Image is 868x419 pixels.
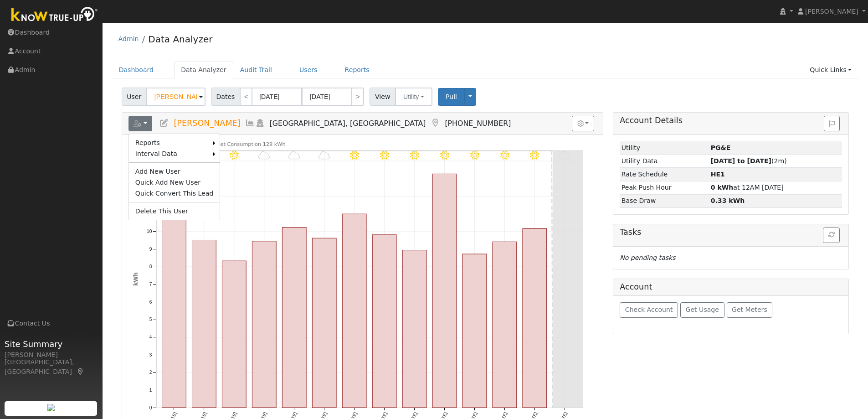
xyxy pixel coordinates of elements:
a: Dashboard [112,62,161,78]
a: Map [77,368,85,375]
a: < [240,88,252,106]
rect: onclick="" [342,214,366,408]
text: 0 [149,405,152,410]
strong: 0.33 kWh [711,197,745,204]
div: [PERSON_NAME] [5,350,98,360]
button: Pull [438,88,465,106]
a: Multi-Series Graph [245,119,255,128]
a: > [351,88,364,106]
text: 2 [149,370,152,375]
strong: [DATE] to [DATE] [711,157,771,165]
input: Select a User [146,88,205,106]
strong: ID: 17413734, authorized: 10/14/25 [711,144,731,151]
span: User [122,88,147,106]
i: 10/09 - Clear [440,151,449,160]
a: Reports [338,62,376,78]
div: [GEOGRAPHIC_DATA], [GEOGRAPHIC_DATA] [5,357,98,377]
text: Net Consumption 129 kWh [216,141,286,147]
rect: onclick="" [523,229,547,408]
i: 10/03 - MostlyCloudy [258,151,270,160]
rect: onclick="" [432,174,457,408]
a: Add New User [129,166,220,177]
text: 8 [149,264,152,269]
img: retrieve [47,404,55,411]
a: Quick Add New User [129,177,220,188]
a: Edit User (38698) [159,119,169,128]
a: Interval Data [129,148,213,159]
span: View [370,88,395,106]
a: Login As (last Never) [255,119,265,128]
text: 3 [149,352,152,357]
text: 4 [149,335,152,340]
h5: Tasks [620,228,842,237]
text: kWh [133,272,139,286]
td: at 12AM [DATE] [709,181,842,194]
i: 10/10 - Clear [470,151,479,160]
td: Peak Push Hour [620,181,709,194]
strong: Z [711,171,725,178]
a: Audit Trail [233,62,279,78]
rect: onclick="" [312,238,336,408]
span: Site Summary [5,338,98,350]
rect: onclick="" [252,241,276,408]
i: 10/05 - MostlyCloudy [318,151,330,160]
span: Get Meters [732,306,767,313]
i: 10/02 - Clear [230,151,239,160]
a: Users [293,62,324,78]
td: Utility [620,141,709,155]
strong: 0 kWh [711,184,734,191]
span: [PERSON_NAME] [805,8,858,15]
a: Quick Links [803,62,858,78]
a: Reports [129,137,213,148]
i: 10/12 - Clear [530,151,539,160]
button: Utility [395,88,432,106]
rect: onclick="" [192,240,216,408]
button: Get Meters [727,302,773,318]
rect: onclick="" [462,254,487,408]
a: Quick Convert This Lead [129,188,220,199]
rect: onclick="" [372,235,396,408]
text: 5 [149,317,152,322]
rect: onclick="" [402,250,426,408]
a: Map [430,119,440,128]
button: Issue History [824,116,840,131]
span: (2m) [711,157,787,165]
i: 10/08 - Clear [410,151,419,160]
text: 6 [149,300,152,305]
td: Base Draw [620,194,709,207]
a: Admin [118,35,139,42]
rect: onclick="" [493,242,517,408]
a: Delete This User [129,206,220,217]
h5: Account [620,282,652,291]
button: Check Account [620,302,678,318]
a: Data Analyzer [148,34,212,45]
img: Know True-Up [7,5,103,26]
text: 1 [149,388,152,393]
i: 10/04 - MostlyCloudy [288,151,300,160]
rect: onclick="" [282,228,306,408]
text: 9 [149,247,152,252]
text: 10 [147,229,152,234]
button: Get Usage [680,302,724,318]
i: No pending tasks [620,254,675,261]
span: [GEOGRAPHIC_DATA], [GEOGRAPHIC_DATA] [270,119,426,128]
span: Dates [211,88,240,106]
i: 10/06 - Clear [350,151,359,160]
i: 10/07 - Clear [380,151,389,160]
span: Pull [446,93,457,100]
text: 7 [149,282,152,287]
i: 10/11 - Clear [500,151,509,160]
td: Utility Data [620,155,709,168]
span: [PHONE_NUMBER] [445,119,511,128]
rect: onclick="" [162,211,186,408]
span: [PERSON_NAME] [174,119,240,128]
a: Data Analyzer [174,62,233,78]
h5: Account Details [620,116,842,125]
button: Refresh [823,228,840,243]
rect: onclick="" [222,261,246,408]
span: Check Account [625,306,673,313]
td: Rate Schedule [620,168,709,181]
span: Get Usage [686,306,719,313]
